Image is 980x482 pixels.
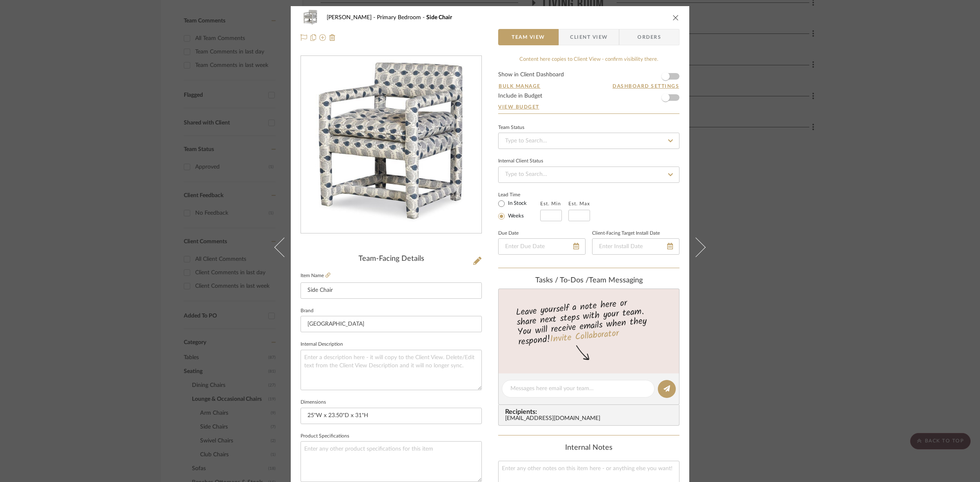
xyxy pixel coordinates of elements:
img: 291ef1e0-f316-4659-a987-cc9dbb8fdf84_436x436.jpg [312,56,470,233]
label: Client-Facing Target Install Date [592,231,660,235]
input: Enter Item Name [301,282,482,299]
div: 0 [301,56,481,233]
input: Enter the dimensions of this item [301,408,482,424]
input: Enter Brand [301,316,482,332]
div: Leave yourself a note here or share next steps with your team. You will receive emails when they ... [497,294,681,349]
button: Bulk Manage [498,82,541,90]
label: Lead Time [498,191,540,198]
img: 291ef1e0-f316-4659-a987-cc9dbb8fdf84_48x40.jpg [301,9,320,26]
button: Dashboard Settings [612,82,679,90]
label: Dimensions [301,400,326,404]
span: Team View [512,29,545,45]
span: [PERSON_NAME] [327,15,377,20]
a: Invite Collaborator [550,327,619,347]
input: Type to Search… [498,133,679,149]
button: close [672,14,679,21]
span: Side Chair [426,15,452,20]
label: Est. Max [568,201,590,207]
div: [EMAIL_ADDRESS][DOMAIN_NAME] [505,415,676,422]
input: Type to Search… [498,167,679,183]
label: Item Name [301,272,330,279]
label: Internal Description [301,342,343,347]
label: Due Date [498,231,519,235]
div: Team Status [498,126,524,130]
label: Est. Min [540,201,561,207]
div: team Messaging [498,276,679,285]
mat-radio-group: Select item type [498,198,540,221]
input: Enter Install Date [592,238,679,255]
input: Enter Due Date [498,238,586,255]
label: Product Specifications [301,434,349,438]
label: Brand [301,309,314,313]
span: Recipients: [505,408,676,415]
img: Remove from project [329,34,336,41]
div: Team-Facing Details [301,255,482,264]
label: Weeks [506,213,524,220]
label: In Stock [506,200,527,207]
div: Internal Client Status [498,159,543,163]
span: Primary Bedroom [377,15,426,20]
span: Tasks / To-Dos / [535,277,589,284]
a: View Budget [498,104,679,110]
div: Content here copies to Client View - confirm visibility there. [498,56,679,64]
div: Internal Notes [498,444,679,453]
span: Orders [628,29,670,45]
span: Client View [570,29,608,45]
